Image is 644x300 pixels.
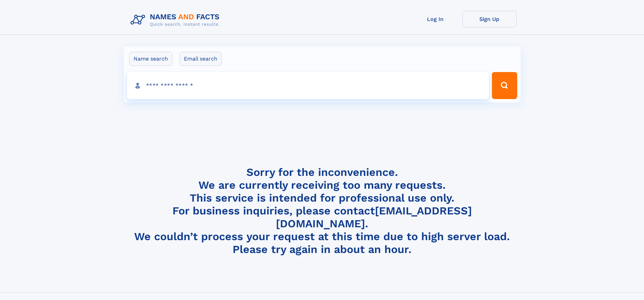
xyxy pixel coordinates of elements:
[492,72,517,99] button: Search Button
[408,11,462,27] a: Log In
[462,11,517,27] a: Sign Up
[180,52,222,66] label: Email search
[128,166,517,256] h4: Sorry for the inconvenience. We are currently receiving too many requests. This service is intend...
[128,11,225,29] img: Logo Names and Facts
[276,204,472,230] a: [EMAIL_ADDRESS][DOMAIN_NAME]
[129,52,172,66] label: Name search
[127,72,489,99] input: search input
